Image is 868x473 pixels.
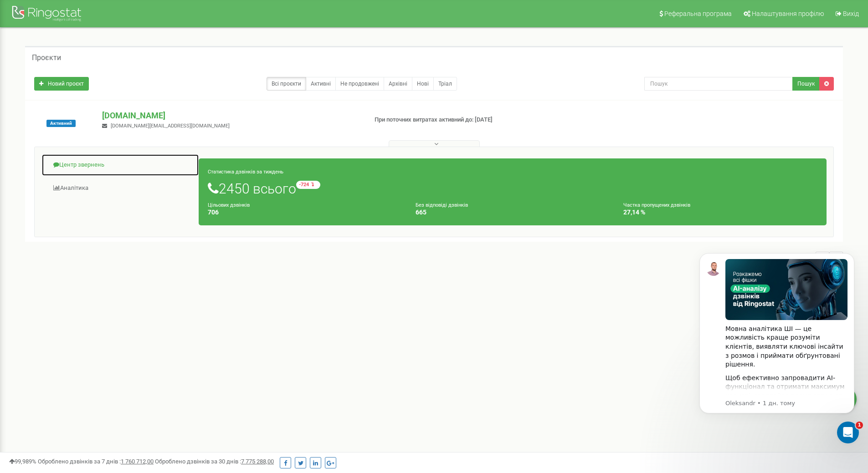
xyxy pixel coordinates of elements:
a: Новий проєкт [34,77,89,91]
small: -724 [296,181,320,189]
a: Центр звернень [41,154,199,176]
a: Активні [306,77,336,91]
small: Цільових дзвінків [208,202,250,208]
h4: 665 [416,209,610,216]
u: 1 760 712,00 [121,458,154,465]
a: Всі проєкти [267,77,306,91]
span: Оброблено дзвінків за 7 днів : [38,458,154,465]
span: Налаштування профілю [752,10,824,17]
a: Тріал [433,77,457,91]
small: Без відповіді дзвінків [416,202,468,208]
button: Пошук [792,77,820,91]
small: Статистика дзвінків за тиждень [208,169,283,175]
h4: 706 [208,209,402,216]
a: Архівні [384,77,412,91]
small: Частка пропущених дзвінків [623,202,690,208]
span: [DOMAIN_NAME][EMAIL_ADDRESS][DOMAIN_NAME] [111,123,230,129]
iframe: Intercom live chat [837,422,859,443]
a: Не продовжені [335,77,384,91]
p: При поточних витратах активний до: [DATE] [375,116,564,124]
a: Нові [412,77,434,91]
p: [DOMAIN_NAME] [102,110,360,122]
iframe: Intercom notifications повідомлення [686,239,868,448]
input: Пошук [644,77,793,91]
h1: 2450 всього [208,181,817,196]
span: 1 [856,422,863,429]
h5: Проєкти [32,54,61,62]
span: Вихід [843,10,859,17]
span: Активний [46,120,76,127]
span: 99,989% [9,458,36,465]
span: Реферальна програма [664,10,732,17]
u: 7 775 288,00 [241,458,274,465]
a: Аналiтика [41,177,199,199]
span: Оброблено дзвінків за 30 днів : [155,458,274,465]
h4: 27,14 % [623,209,817,216]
